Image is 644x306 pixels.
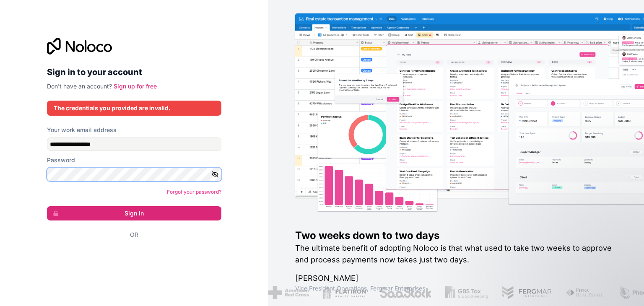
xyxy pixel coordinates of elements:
[47,137,221,151] input: Email address
[54,104,215,112] div: The credentials you provided are invalid.
[47,156,75,164] label: Password
[47,168,221,181] input: Password
[476,243,644,302] iframe: Intercom notifications message
[114,83,157,90] a: Sign up for free
[295,242,617,266] h2: The ultimate benefit of adopting Noloco is that what used to take two weeks to approve and proces...
[295,284,617,293] h1: Vice President Operations , Fergmar Enterprises
[47,206,221,220] button: Sign in
[47,65,221,80] h2: Sign in to your account
[47,83,112,90] span: Don't have an account?
[167,189,221,195] a: Forgot your password?
[295,272,617,284] h1: [PERSON_NAME]
[47,126,117,134] label: Your work email address
[295,229,617,242] h1: Two weeks down to two days
[130,231,138,239] span: Or
[43,248,219,267] iframe: Sign in with Google Button
[267,286,308,299] img: /assets/american-red-cross-BAupjrZR.png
